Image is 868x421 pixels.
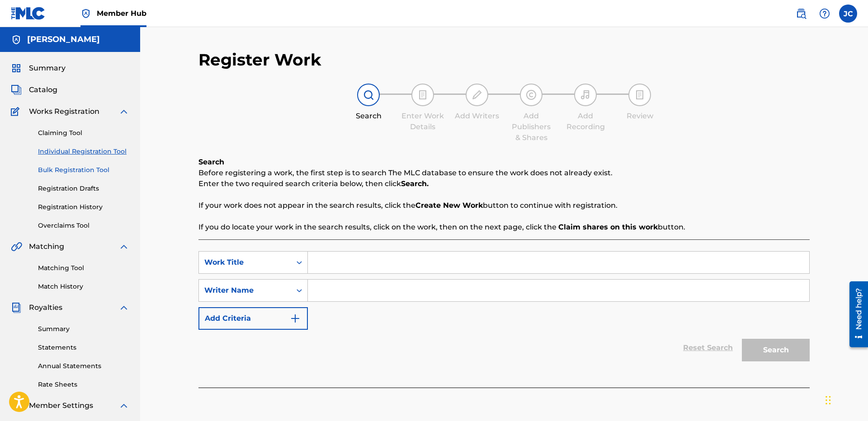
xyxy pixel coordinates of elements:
[617,111,662,122] div: Review
[417,89,428,100] img: step indicator icon for Enter Work Details
[38,324,129,334] a: Summary
[11,34,22,45] img: Accounts
[839,5,857,23] div: User Menu
[11,84,57,95] a: CatalogCatalog
[198,50,321,70] h2: Register Work
[580,89,591,100] img: step indicator icon for Add Recording
[29,241,64,252] span: Matching
[11,63,22,74] img: Summary
[363,89,374,100] img: step indicator icon for Search
[38,282,129,291] a: Match History
[38,202,129,212] a: Registration History
[634,89,645,100] img: step indicator icon for Review
[401,179,429,188] strong: Search.
[97,8,146,19] span: Member Hub
[11,84,22,95] img: Catalog
[29,63,66,74] span: Summary
[346,111,391,122] div: Search
[563,111,608,132] div: Add Recording
[38,343,129,352] a: Statements
[38,221,129,230] a: Overclaims Tool
[118,302,129,313] img: expand
[198,251,810,366] form: Search Form
[796,8,807,19] img: search
[11,241,22,252] img: Matching
[509,111,554,143] div: Add Publishers & Shares
[29,84,57,95] span: Catalog
[415,201,483,210] strong: Create New Work
[118,106,129,117] img: expand
[826,387,831,414] div: Drag
[400,111,445,132] div: Enter Work Details
[38,184,129,193] a: Registration Drafts
[118,400,129,411] img: expand
[792,5,810,23] a: Public Search
[80,8,91,19] img: Top Rightsholder
[472,89,482,100] img: step indicator icon for Add Writers
[38,147,129,156] a: Individual Registration Tool
[29,106,99,117] span: Works Registration
[204,285,286,296] div: Writer Name
[843,277,868,351] iframe: Resource Center
[198,200,810,211] p: If your work does not appear in the search results, click the button to continue with registration.
[11,63,66,74] a: SummarySummary
[29,302,62,313] span: Royalties
[27,34,100,45] h5: JOSEPH WHITFIELD CARRILLO
[38,361,129,371] a: Annual Statements
[198,307,308,330] button: Add Criteria
[290,313,301,324] img: 9d2ae6d4665cec9f34b9.svg
[198,178,810,189] p: Enter the two required search criteria below, then click
[823,378,868,421] iframe: Chat Widget
[38,263,129,273] a: Matching Tool
[198,158,224,166] b: Search
[454,111,500,122] div: Add Writers
[11,302,22,313] img: Royalties
[38,128,129,138] a: Claiming Tool
[816,5,834,23] div: Help
[198,168,810,178] p: Before registering a work, the first step is to search The MLC database to ensure the work does n...
[11,106,23,117] img: Works Registration
[29,400,93,411] span: Member Settings
[819,8,830,19] img: help
[198,222,810,233] p: If you do locate your work in the search results, click on the work, then on the next page, click...
[118,241,129,252] img: expand
[204,257,286,268] div: Work Title
[526,89,537,100] img: step indicator icon for Add Publishers & Shares
[38,165,129,175] a: Bulk Registration Tool
[38,380,129,389] a: Rate Sheets
[558,223,658,231] strong: Claim shares on this work
[11,7,46,20] img: MLC Logo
